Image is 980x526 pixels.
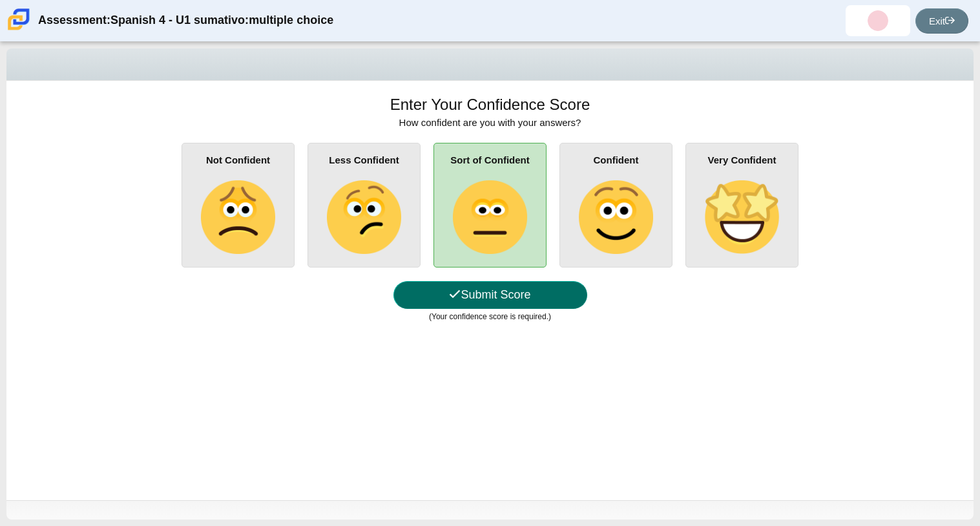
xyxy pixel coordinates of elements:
[249,12,333,28] thspan: multiple choice
[708,154,777,165] b: Very Confident
[548,312,551,321] thspan: )
[38,12,110,28] thspan: Assessment:
[868,10,888,31] img: litzy.rubiomorales.jNJA9C
[5,6,32,33] img: Carmen School of Science & Technology
[390,94,590,116] h1: Enter Your Confidence Score
[915,8,968,34] a: Exit
[393,281,587,309] button: Submit Score
[399,117,581,128] span: How confident are you with your answers?
[110,12,249,28] thspan: Spanish 4 - U1 sumativo:
[450,154,529,165] b: Sort of Confident
[705,180,778,254] img: star-struck-face.png
[201,180,275,254] img: slightly-frowning-face.png
[579,180,652,254] img: slightly-smiling-face.png
[206,154,270,165] b: Not Confident
[327,180,401,254] img: confused-face.png
[329,154,399,165] b: Less Confident
[429,312,548,321] thspan: (Your confidence score is required.
[453,180,526,254] img: neutral-face.png
[594,154,639,165] b: Confident
[929,16,945,26] thspan: Exit
[5,24,32,35] a: Carmen School of Science & Technology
